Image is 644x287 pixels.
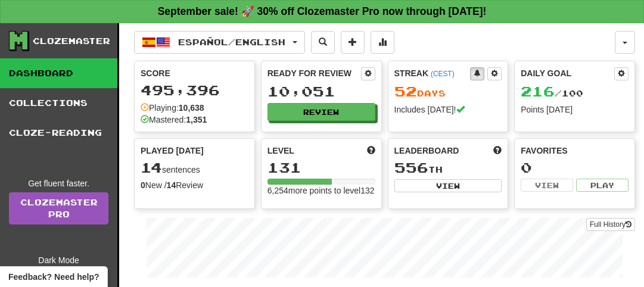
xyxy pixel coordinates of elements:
div: th [394,160,502,176]
span: 556 [394,159,428,176]
span: / 100 [521,88,583,98]
div: Mastered: [141,114,207,126]
a: (CEST) [431,70,455,78]
div: Points [DATE] [521,104,629,116]
div: Playing: [141,102,204,114]
span: Score more points to level up [367,145,375,157]
button: Add sentence to collection [341,31,365,54]
button: Español/English [134,31,305,54]
div: Clozemaster [33,35,110,47]
div: Daily Goal [521,67,614,80]
div: 6,254 more points to level 132 [267,185,375,196]
strong: 14 [167,180,176,190]
span: 14 [141,159,162,176]
span: Español / English [178,37,285,47]
button: Play [576,179,629,192]
button: Search sentences [311,31,335,54]
span: 52 [394,83,417,99]
div: Get fluent faster. [9,177,108,189]
div: sentences [141,160,248,176]
div: 131 [267,160,375,175]
button: Full History [586,218,635,231]
div: 495,396 [141,83,248,98]
button: More stats [371,31,394,54]
div: Streak [394,67,471,79]
span: Played [DATE] [141,145,204,157]
div: 10,051 [267,84,375,99]
span: This week in points, UTC [493,145,502,157]
div: Includes [DATE]! [394,104,502,116]
div: Dark Mode [9,254,108,266]
strong: 0 [141,180,145,190]
div: Favorites [521,145,629,157]
div: Ready for Review [267,67,361,79]
button: View [394,179,502,192]
button: View [521,179,573,192]
a: ClozemasterPro [9,192,108,224]
button: Review [267,103,375,121]
span: Leaderboard [394,145,459,157]
strong: September sale! 🚀 30% off Clozemaster Pro now through [DATE]! [158,5,487,17]
div: Day s [394,84,502,99]
div: Score [141,67,248,79]
strong: 1,351 [186,115,207,124]
div: New / Review [141,179,248,191]
strong: 10,638 [179,103,204,113]
span: Open feedback widget [8,271,99,283]
span: 216 [521,83,555,99]
span: Level [267,145,294,157]
div: 0 [521,160,629,175]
